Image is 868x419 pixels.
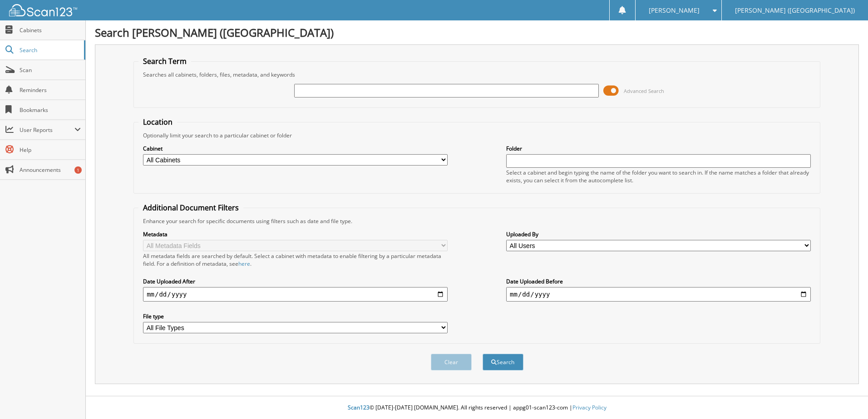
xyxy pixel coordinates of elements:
[138,132,815,139] div: Optionally limit your search to a particular cabinet or folder
[20,46,79,54] span: Search
[138,203,243,213] legend: Additional Document Filters
[138,56,191,66] legend: Search Term
[95,25,859,40] h1: Search [PERSON_NAME] ([GEOGRAPHIC_DATA])
[138,71,815,78] div: Searches all cabinets, folders, files, metadata, and keywords
[624,88,664,94] span: Advanced Search
[20,126,74,134] span: User Reports
[138,117,177,127] legend: Location
[143,278,448,285] label: Date Uploaded After
[506,230,811,238] label: Uploaded By
[506,287,811,302] input: end
[143,287,448,302] input: start
[20,66,81,74] span: Scan
[20,86,81,94] span: Reminders
[348,404,370,411] span: Scan123
[86,397,868,419] div: © [DATE]-[DATE] [DOMAIN_NAME]. All rights reserved | appg01-scan123-com |
[20,26,81,34] span: Cabinets
[143,252,448,268] div: All metadata fields are searched by default. Select a cabinet with metadata to enable filtering b...
[9,4,77,16] img: scan123-logo-white.svg
[143,312,448,320] label: File type
[20,146,81,154] span: Help
[74,166,82,174] div: 1
[735,8,855,13] span: [PERSON_NAME] ([GEOGRAPHIC_DATA])
[431,354,472,370] button: Clear
[138,217,815,225] div: Enhance your search for specific documents using filters such as date and file type.
[506,278,811,285] label: Date Uploaded Before
[143,145,448,152] label: Cabinet
[238,260,250,268] a: here
[649,8,700,13] span: [PERSON_NAME]
[143,230,448,238] label: Metadata
[572,404,607,411] a: Privacy Policy
[20,106,81,114] span: Bookmarks
[506,169,811,184] div: Select a cabinet and begin typing the name of the folder you want to search in. If the name match...
[20,166,81,174] span: Announcements
[823,375,868,419] iframe: Chat Widget
[506,145,811,152] label: Folder
[483,354,523,370] button: Search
